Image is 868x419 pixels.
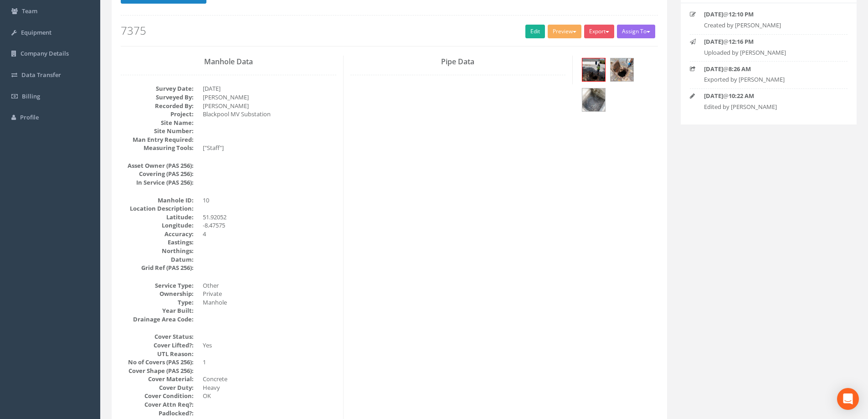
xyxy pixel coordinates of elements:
[203,383,336,392] dd: Heavy
[548,25,581,38] button: Preview
[121,84,194,93] dt: Survey Date:
[121,178,194,187] dt: In Service (PAS 256):
[121,306,194,315] dt: Year Built:
[729,10,754,18] strong: 12:10 PM
[121,400,194,409] dt: Cover Attn Req?:
[121,135,194,144] dt: Man Entry Required:
[704,21,833,30] p: Created by [PERSON_NAME]
[203,196,336,205] dd: 10
[121,383,194,392] dt: Cover Duty:
[704,37,723,46] strong: [DATE]
[203,144,336,152] dd: ["Staff"]
[704,92,723,100] strong: [DATE]
[203,281,336,290] dd: Other
[582,88,605,111] img: 78ecf95d-3c60-4c18-ecad-06ee1f7236e4_4454d047-255d-c6ac-86db-b9ee38a65dd8_thumb.jpg
[121,358,194,367] dt: No of Covers (PAS 256):
[203,392,336,400] dd: OK
[525,25,545,38] a: Edit
[584,25,614,38] button: Export
[611,58,633,81] img: 78ecf95d-3c60-4c18-ecad-06ee1f7236e4_4b967759-2698-d64f-ca80-f8f12949b7cf_thumb.jpg
[121,230,194,238] dt: Accuracy:
[203,110,336,119] dd: Blackpool MV Substation
[121,350,194,358] dt: UTL Reason:
[121,255,194,264] dt: Datum:
[203,213,336,222] dd: 51.92052
[203,341,336,350] dd: Yes
[121,392,194,400] dt: Cover Condition:
[704,92,833,100] p: @
[121,290,194,298] dt: Ownership:
[121,315,194,324] dt: Drainage Area Code:
[22,7,37,15] span: Team
[704,75,833,84] p: Exported by [PERSON_NAME]
[20,113,39,121] span: Profile
[121,58,336,66] h3: Manhole Data
[203,102,336,110] dd: [PERSON_NAME]
[203,290,336,298] dd: Private
[21,71,61,79] span: Data Transfer
[121,119,194,127] dt: Site Name:
[21,28,51,36] span: Equipment
[121,110,194,119] dt: Project:
[121,332,194,341] dt: Cover Status:
[704,10,723,18] strong: [DATE]
[203,84,336,93] dd: [DATE]
[729,37,754,46] strong: 12:16 PM
[617,25,655,38] button: Assign To
[704,37,833,46] p: @
[704,65,723,73] strong: [DATE]
[350,58,566,66] h3: Pipe Data
[203,375,336,383] dd: Concrete
[121,375,194,383] dt: Cover Material:
[121,341,194,350] dt: Cover Lifted?:
[121,204,194,213] dt: Location Description:
[121,102,194,110] dt: Recorded By:
[203,221,336,230] dd: -8.47575
[704,103,833,111] p: Edited by [PERSON_NAME]
[582,58,605,81] img: 78ecf95d-3c60-4c18-ecad-06ee1f7236e4_2cb7da4a-76e2-d086-11c3-f8e2794287d2_thumb.jpg
[121,221,194,230] dt: Longitude:
[729,92,754,100] strong: 10:22 AM
[121,281,194,290] dt: Service Type:
[121,25,658,36] h2: 7375
[121,196,194,205] dt: Manhole ID:
[121,367,194,375] dt: Cover Shape (PAS 256):
[704,10,833,19] p: @
[203,298,336,307] dd: Manhole
[704,65,833,73] p: @
[121,93,194,102] dt: Surveyed By:
[704,48,833,57] p: Uploaded by [PERSON_NAME]
[121,213,194,222] dt: Latitude:
[121,144,194,152] dt: Measuring Tools:
[729,65,751,73] strong: 8:26 AM
[203,230,336,238] dd: 4
[121,238,194,247] dt: Eastings:
[203,93,336,102] dd: [PERSON_NAME]
[121,161,194,170] dt: Asset Owner (PAS 256):
[121,247,194,255] dt: Northings:
[121,409,194,418] dt: Padlocked?:
[121,127,194,135] dt: Site Number:
[121,298,194,307] dt: Type:
[22,92,40,100] span: Billing
[837,388,859,410] div: Open Intercom Messenger
[121,170,194,178] dt: Covering (PAS 256):
[203,358,336,367] dd: 1
[21,49,69,57] span: Company Details
[121,264,194,272] dt: Grid Ref (PAS 256):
